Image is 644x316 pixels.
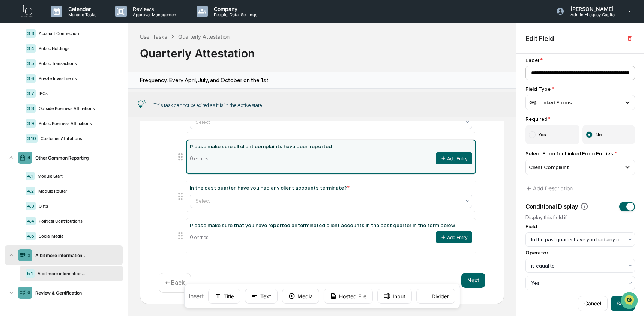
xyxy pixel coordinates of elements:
div: Conditional Display [525,202,588,211]
div: Every April, July, and October on the 1st [140,77,269,84]
div: 3.4 [26,44,36,53]
button: Media [282,289,319,304]
div: 4.5 [26,232,36,240]
button: Cancel [578,296,608,311]
div: Other Common Reporting [32,155,120,161]
button: Next [461,273,485,288]
div: Private Investments [36,76,117,81]
div: Public Holdings [36,46,117,51]
button: Hosted File [324,289,373,304]
div: Select Form for Linked Form Entries [525,150,635,156]
div: 4.4 [26,217,36,225]
iframe: Open customer support [620,291,640,311]
div: Please make sure that you have reported all terminated client accounts in the past quarter in the... [186,218,476,253]
a: 🖐️Preclearance [5,92,51,105]
span: Frequency: [140,77,168,84]
p: [PERSON_NAME] [564,6,617,12]
button: Add Entry [436,152,472,164]
div: 🔎 [8,110,14,116]
div: 3.7 [26,89,36,98]
div: 6 [27,290,30,295]
div: 3.6 [26,74,36,83]
div: Outside Business Affiliations [36,106,117,111]
div: 3.5 [26,59,36,68]
div: 0 entries [190,234,208,240]
div: A bit more information... [32,253,120,258]
button: Start new chat [128,60,137,69]
div: Linked Forms [529,98,572,107]
img: Tip [137,100,146,109]
label: No [582,125,635,144]
div: User Tasks [140,33,167,40]
div: 5 [27,253,30,258]
div: 3.9 [26,119,36,128]
div: A bit more information... [35,271,117,276]
button: Divider [416,289,455,304]
div: Gifts [36,203,117,209]
div: Review & Certification [32,290,120,296]
p: How can we help? [8,16,137,28]
p: Admin • Legacy Capital [564,12,617,17]
button: Save [611,296,635,311]
span: Client Complaint [529,164,569,170]
img: logo [18,4,36,18]
button: Text [245,289,278,304]
div: Political Contributions [36,218,117,224]
div: Public Business Affiliations [36,121,117,126]
div: Insert [184,284,460,308]
span: Attestations [62,95,93,102]
div: Module Router [35,188,117,194]
div: Account Connection [36,31,117,36]
div: 🖐️ [8,95,14,101]
div: IPOs [36,91,117,96]
div: Operator [525,250,548,256]
div: Label [525,57,635,63]
button: Add Entry [436,231,472,243]
a: Powered byPylon [53,127,91,133]
p: People, Data, Settings [208,12,261,17]
div: Display this field if: [525,214,635,220]
div: 4 [27,155,30,160]
div: Required [525,116,635,122]
a: 🗄️Attestations [51,92,96,105]
span: Preclearance [15,95,48,102]
div: Customer Affiliations [38,136,117,141]
p: Company [208,6,261,12]
div: 4.1 [26,172,35,180]
div: Quarterly Attestation [140,41,504,60]
span: Pylon [75,127,91,133]
div: Field Type [525,86,635,92]
div: 4.3 [26,202,36,210]
div: Social Media [36,233,117,239]
p: Calendar [62,6,100,12]
div: Module Start [35,173,117,179]
div: 5.1 [26,269,35,278]
div: 3.3 [26,29,36,38]
div: Please make sure that you have reported all terminated client accounts in the past quarter in the... [190,222,473,228]
div: In the past quarter, have you had any client accounts terminate? [190,185,350,191]
h2: Edit Field [525,35,554,42]
p: Approval Management [127,12,182,17]
div: Start new chat [26,57,123,65]
div: Quarterly Attestation [178,33,230,40]
div: 4.2 [26,187,35,195]
div: 3.10 [26,134,38,143]
button: Input [377,289,412,304]
div: This task cannot be edited as it is in the Active state. [154,102,263,108]
img: 1746055101610-c473b297-6a78-478c-a979-82029cc54cd1 [8,57,21,71]
button: Add Description [525,181,573,196]
div: 0 entries [190,155,208,161]
p: ← Back [165,279,185,286]
div: Please make sure all client complaints have been reported [190,143,473,149]
p: Manage Tasks [62,12,100,17]
p: Reviews [127,6,182,12]
div: Public Transactions [36,61,117,66]
div: We're available if you need us! [26,65,95,71]
div: Please make sure all client complaints have been reported0 entriesAdd Entry [186,140,476,174]
div: 🗄️ [54,95,60,101]
label: Yes [525,125,579,144]
div: Field [525,223,537,229]
span: Data Lookup [15,109,47,116]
